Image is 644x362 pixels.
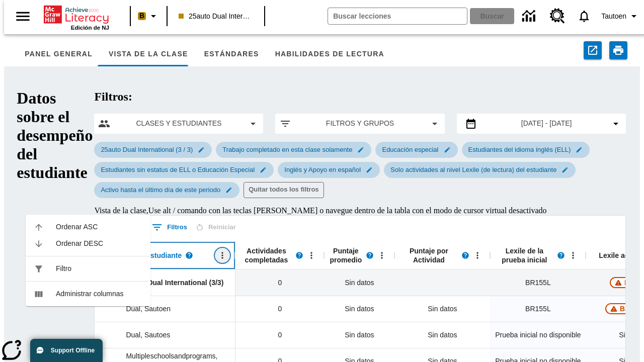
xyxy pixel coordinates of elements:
[566,248,581,263] button: Abrir menú
[525,304,551,314] span: Lector principiante 155 Lexile, Dual, Sautoen
[384,162,576,178] div: Editar Seleccionado filtro de Solo actividades al nivel Lexile (de lectura) del estudiante elemen...
[328,8,467,24] input: Buscar campo
[235,322,324,348] div: 0, Dual, Sautoes
[462,142,590,158] div: Editar Seleccionado filtro de Estudiantes del idioma inglés (ELL) elemento de submenú
[196,42,267,66] button: Estándares
[544,3,571,30] a: Centro de recursos, Se abrirá en una pestaña nueva.
[516,3,544,30] a: Centro de información
[495,330,581,340] span: Prueba inicial no disponible, Dual, Sautoes
[56,263,142,274] span: Filtro
[267,42,392,66] button: Habilidades de lectura
[216,142,371,158] div: Editar Seleccionado filtro de Trabajo completado en esta clase solamente elemento de submenú
[278,278,282,288] span: 0
[278,162,380,178] div: Editar Seleccionado filtro de Inglés y Apoyo en español elemento de submenú
[134,7,164,25] button: Boost El color de la clase es melocotón. Cambiar el color de la clase.
[179,11,253,22] span: 25auto Dual International
[95,166,261,173] span: Estudiantes sin estatus de ELL o Educación Especial
[399,246,458,264] span: Puntaje por Actividad
[470,248,485,263] button: Abrir menú
[376,146,444,153] span: Educación especial
[340,273,379,293] span: Sin datos
[240,246,292,264] span: Actividades completadas
[571,3,597,29] a: Notificaciones
[126,330,170,340] span: Dual, Sautoes
[215,248,230,263] button: Clase / Estudiante, fijar, Abrir menú,
[71,25,109,31] span: Edición de NJ
[56,222,142,232] span: Ordenar ASC
[525,278,551,288] span: Lector principiante 155 Lexile, 25auto Dual International (3/3)
[299,118,420,129] span: Filtros y grupos
[101,42,196,66] button: Vista de la clase
[26,215,150,306] ul: Clase / Estudiante, fijar, Abrir menú,
[95,241,235,269] div: Clase / Estudiante, fijar
[495,246,553,264] span: Lexile de la prueba inicial
[553,248,569,263] button: Lea más sobre el Lexile de la prueba inicial
[51,347,95,354] span: Support Offline
[521,118,572,129] span: [DATE] - [DATE]
[44,4,109,31] div: Portada
[126,304,171,314] span: Dual, Sautoen
[8,2,38,31] button: Abrir el menú lateral
[324,296,394,322] div: Sin datos, Dual, Sautoen
[384,166,562,173] span: Solo actividades al nivel Lexile (de lectura) del estudiante
[235,269,324,296] div: 0, 25auto Dual International (3/3)
[374,248,389,263] button: Abrir menú
[462,146,577,153] span: Estudiantes del idioma inglés (ELL)
[123,278,223,288] span: 25auto Dual International (3/3)
[292,248,307,263] button: Lea más sobre Actividades completadas
[278,166,367,173] span: Inglés y Apoyo en español
[423,325,462,345] div: Sin datos, Dual, Sautoes
[56,289,142,299] span: Administrar columnas
[95,186,226,194] span: Activo hasta el último día de este periodo
[324,269,394,296] div: Sin datos, 25auto Dual International (3/3)
[329,246,362,264] span: Puntaje promedio
[599,251,641,260] span: Lexile actual
[609,41,627,59] button: Imprimir
[304,248,319,263] button: Abrir menú
[279,118,440,130] button: Aplicar filtros opción del menú
[340,299,379,319] span: Sin datos
[461,118,622,130] button: Seleccione el intervalo de fechas opción del menú
[94,182,239,198] div: Editar Seleccionado filtro de Activo hasta el último día de este periodo elemento de submenú
[324,322,394,348] div: Sin datos, Dual, Sautoes
[423,299,462,319] div: Sin datos, Dual, Sautoen
[95,146,199,153] span: 25auto Dual International (3 / 3)
[17,42,101,66] button: Panel general
[362,248,377,263] button: Lea más sobre el Puntaje promedio
[94,206,625,215] div: Vista de la clase , Use alt / comando con las teclas [PERSON_NAME] o navegue dentro de la tabla c...
[278,304,282,314] span: 0
[139,10,144,22] span: B
[94,162,274,178] div: Editar Seleccionado filtro de Estudiantes sin estatus de ELL o Educación Especial elemento de sub...
[98,118,259,130] button: Seleccione las clases y los estudiantes opción del menú
[149,219,190,235] button: Mostrar filtros
[375,142,457,158] div: Editar Seleccionado filtro de Educación especial elemento de submenú
[601,11,626,22] span: Tautoen
[458,248,473,263] button: Lea más sobre el Puntaje por actividad
[597,7,644,25] button: Perfil/Configuración
[584,41,602,59] button: Exportar a CSV
[182,248,197,263] button: Lea más sobre Clase / Estudiante
[216,146,358,153] span: Trabajo completado en esta clase solamente
[118,118,239,129] span: Clases y estudiantes
[235,296,324,322] div: 0, Dual, Sautoen
[340,325,379,345] span: Sin datos
[56,238,142,249] span: Ordenar DESC
[610,118,622,130] svg: Collapse Date Range Filter
[278,330,282,340] span: 0
[121,251,182,260] span: Clase / Estudiante
[94,142,212,158] div: Editar Seleccionado filtro de 25auto Dual International (3 / 3) elemento de submenú
[30,339,103,362] button: Support Offline
[94,90,625,104] h2: Filtros:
